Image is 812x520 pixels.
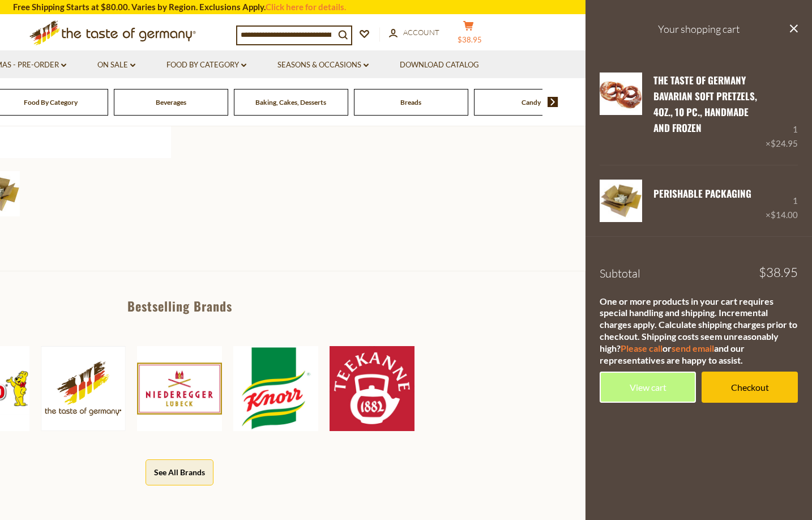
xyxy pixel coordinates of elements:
[672,343,714,353] a: send email
[600,73,642,151] a: The Taste of Germany Bavarian Soft Pretzels, 4oz., 10 pc., handmade and frozen
[41,346,126,431] img: The Taste of Germany
[451,20,485,49] button: $38.95
[458,35,482,44] span: $38.95
[233,346,318,431] img: Knorr
[156,98,186,106] a: Beverages
[400,98,421,106] a: Breads
[600,296,798,366] div: One or more products in your cart requires special handling and shipping. Incremental charges app...
[24,98,78,106] a: Food By Category
[653,186,751,201] a: PERISHABLE Packaging
[759,266,798,279] span: $38.95
[266,2,346,12] a: Click here for details.
[600,73,642,115] img: The Taste of Germany Bavarian Soft Pretzels, 4oz., 10 pc., handmade and frozen
[600,180,642,222] img: PERISHABLE Packaging
[403,28,439,37] span: Account
[771,210,798,220] span: $14.00
[389,27,439,39] a: Account
[97,59,135,71] a: On Sale
[600,266,640,280] span: Subtotal
[146,459,213,485] button: See All Brands
[400,59,479,71] a: Download Catalog
[166,59,246,71] a: Food By Category
[653,73,757,135] a: The Taste of Germany Bavarian Soft Pretzels, 4oz., 10 pc., handmade and frozen
[137,346,222,431] img: Niederegger
[548,97,558,107] img: next arrow
[621,343,663,353] a: Please call
[766,73,798,151] div: 1 ×
[522,98,541,106] a: Candy
[771,138,798,148] span: $24.95
[255,98,326,106] a: Baking, Cakes, Desserts
[277,59,369,71] a: Seasons & Occasions
[702,372,798,403] a: Checkout
[766,180,798,222] div: 1 ×
[330,346,414,431] img: Teekanne
[600,372,696,403] a: View cart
